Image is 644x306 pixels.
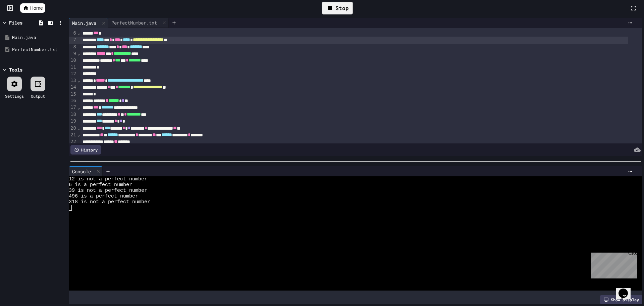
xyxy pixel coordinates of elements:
div: 15 [69,91,77,98]
div: 6 [69,30,77,37]
div: 18 [69,111,77,118]
div: Main.java [69,19,100,27]
span: Fold line [77,125,80,131]
div: Show display [600,295,642,304]
div: PerfectNumber.txt [12,46,64,53]
span: Fold line [77,51,80,56]
div: Main.java [12,34,64,41]
iframe: chat widget [588,250,637,278]
div: 8 [69,44,77,50]
span: Fold line [77,30,80,36]
div: Main.java [69,18,108,28]
div: 21 [69,132,77,138]
div: 20 [69,125,77,132]
div: PerfectNumber.txt [108,18,169,28]
iframe: chat widget [616,279,637,299]
div: 10 [69,57,77,64]
span: Fold line [77,105,80,110]
span: 6 is a perfect number [69,182,132,188]
span: 318 is not a perfect number [69,199,150,205]
div: Output [31,93,45,99]
div: 9 [69,50,77,57]
div: 7 [69,37,77,43]
div: 14 [69,84,77,91]
div: Chat with us now!Close [3,3,46,43]
div: 17 [69,104,77,111]
div: Files [9,19,22,26]
span: 12 is not a perfect number [69,176,147,182]
a: Home [20,3,45,13]
div: 16 [69,97,77,104]
div: History [70,145,101,155]
div: 12 [69,71,77,77]
span: 39 is not a perfect number [69,188,147,193]
div: Stop [322,2,353,14]
div: Settings [5,93,24,99]
span: Home [30,5,43,11]
div: 13 [69,77,77,84]
div: 19 [69,118,77,125]
div: Tools [9,66,22,73]
span: 496 is a perfect number [69,193,138,199]
div: PerfectNumber.txt [108,19,160,26]
div: 22 [69,138,77,145]
div: Console [69,168,94,175]
div: 11 [69,64,77,71]
span: Fold line [77,132,80,137]
div: Console [69,166,103,176]
span: Fold line [77,78,80,83]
